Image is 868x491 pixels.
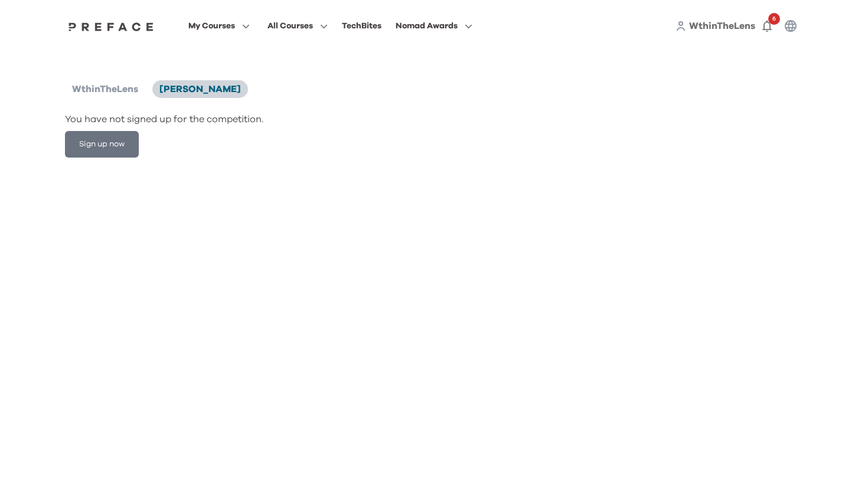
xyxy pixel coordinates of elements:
[65,131,139,158] button: Sign up now
[689,21,755,31] span: WthinTheLens
[65,139,139,148] a: Sign up now
[159,84,241,94] span: [PERSON_NAME]
[188,19,235,33] span: My Courses
[185,18,253,34] button: My Courses
[392,18,476,34] button: Nomad Awards
[267,19,313,33] span: All Courses
[66,21,156,31] a: Preface Logo
[689,19,755,33] a: WthinTheLens
[65,112,803,126] p: You have not signed up for the competition.
[72,84,138,94] span: WthinTheLens
[66,22,156,31] img: Preface Logo
[396,19,458,33] span: Nomad Awards
[755,14,779,38] button: 6
[342,19,381,33] div: TechBites
[768,13,780,25] span: 6
[264,18,331,34] button: All Courses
